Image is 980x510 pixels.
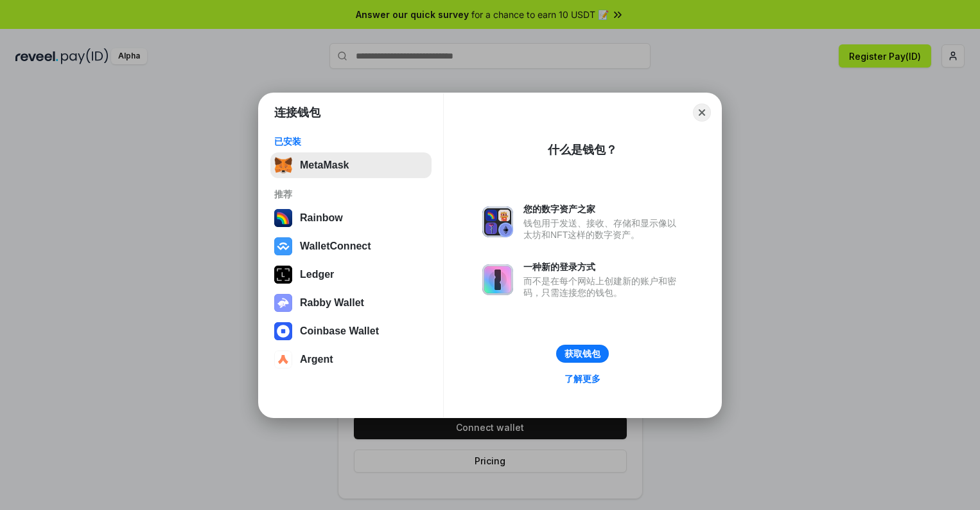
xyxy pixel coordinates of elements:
img: svg+xml,%3Csvg%20xmlns%3D%22http%3A%2F%2Fwww.w3.org%2F2000%2Fsvg%22%20width%3D%2228%22%20height%3... [274,266,292,284]
div: 了解更多 [564,373,600,385]
a: 了解更多 [557,370,608,387]
div: 而不是在每个网站上创建新的账户和密码，只需连接您的钱包。 [523,275,683,298]
div: 已安装 [274,136,428,147]
div: 获取钱包 [564,348,600,360]
img: svg+xml,%3Csvg%20width%3D%22120%22%20height%3D%22120%22%20viewBox%3D%220%200%20120%20120%22%20fil... [274,209,292,227]
button: Argent [270,347,432,372]
img: svg+xml,%3Csvg%20fill%3D%22none%22%20height%3D%2233%22%20viewBox%3D%220%200%2035%2033%22%20width%... [274,156,292,174]
button: 获取钱包 [556,345,609,363]
button: Ledger [270,262,432,287]
img: svg+xml,%3Csvg%20xmlns%3D%22http%3A%2F%2Fwww.w3.org%2F2000%2Fsvg%22%20fill%3D%22none%22%20viewBox... [274,294,292,312]
button: WalletConnect [270,233,432,259]
div: 您的数字资产之家 [523,203,683,215]
div: 推荐 [274,188,428,200]
button: Coinbase Wallet [270,318,432,344]
div: Coinbase Wallet [300,325,379,337]
div: Rainbow [300,212,343,224]
div: Rabby Wallet [300,297,364,309]
div: MetaMask [300,159,349,171]
button: Rabby Wallet [270,290,432,316]
div: 一种新的登录方式 [523,261,683,273]
img: svg+xml,%3Csvg%20width%3D%2228%22%20height%3D%2228%22%20viewBox%3D%220%200%2028%2028%22%20fill%3D... [274,322,292,340]
div: Argent [300,354,333,365]
img: svg+xml,%3Csvg%20xmlns%3D%22http%3A%2F%2Fwww.w3.org%2F2000%2Fsvg%22%20fill%3D%22none%22%20viewBox... [482,206,513,237]
img: svg+xml,%3Csvg%20width%3D%2228%22%20height%3D%2228%22%20viewBox%3D%220%200%2028%2028%22%20fill%3D... [274,237,292,255]
img: svg+xml,%3Csvg%20width%3D%2228%22%20height%3D%2228%22%20viewBox%3D%220%200%2028%2028%22%20fill%3D... [274,351,292,369]
div: WalletConnect [300,241,371,252]
button: MetaMask [270,152,432,178]
img: svg+xml,%3Csvg%20xmlns%3D%22http%3A%2F%2Fwww.w3.org%2F2000%2Fsvg%22%20fill%3D%22none%22%20viewBox... [482,264,513,295]
button: Close [693,104,711,122]
button: Rainbow [270,205,432,231]
h1: 连接钱包 [274,105,320,120]
div: 什么是钱包？ [548,142,617,158]
div: 钱包用于发送、接收、存储和显示像以太坊和NFT这样的数字资产。 [523,217,683,241]
div: Ledger [300,269,334,280]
